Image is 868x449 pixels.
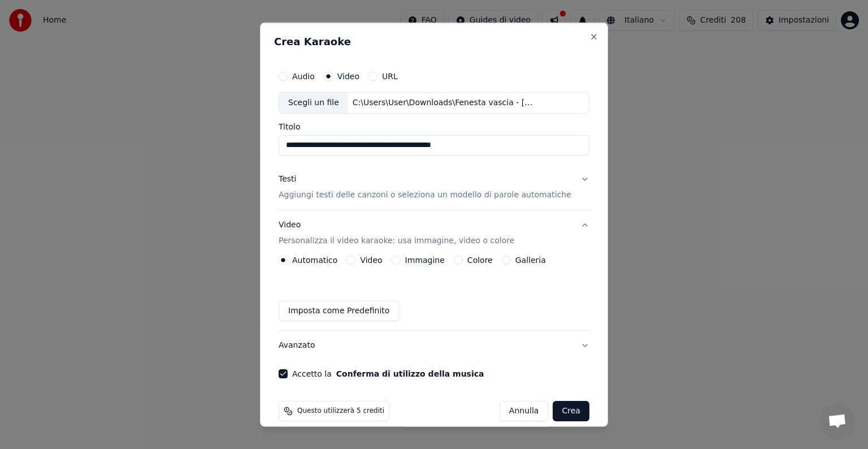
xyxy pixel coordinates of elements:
div: Video [279,219,514,247]
div: C:\Users\User\Downloads\Fenesta vascia - [PERSON_NAME] (720p, h264, youtube).mp4 [348,97,540,109]
label: Automatico [292,256,337,264]
label: Titolo [279,123,589,131]
button: Annulla [500,401,549,421]
button: Crea [553,401,589,421]
button: Avanzato [279,331,589,360]
label: Galleria [515,256,546,264]
label: Immagine [405,256,445,264]
div: Testi [279,174,296,185]
label: Audio [292,72,315,80]
button: VideoPersonalizza il video karaoke: usa immagine, video o colore [279,210,589,256]
label: Colore [467,256,493,264]
button: TestiAggiungi testi delle canzoni o seleziona un modello di parole automatiche [279,165,589,210]
div: VideoPersonalizza il video karaoke: usa immagine, video o colore [279,256,589,330]
label: Video [337,72,359,80]
h2: Crea Karaoke [274,37,594,47]
p: Personalizza il video karaoke: usa immagine, video o colore [279,235,514,247]
div: Scegli un file [279,93,348,113]
span: Questo utilizzerà 5 crediti [297,407,384,416]
button: Accetto la [336,370,484,378]
label: Video [360,256,382,264]
label: Accetto la [292,370,484,378]
p: Aggiungi testi delle canzoni o seleziona un modello di parole automatiche [279,189,571,201]
button: Imposta come Predefinito [279,301,399,321]
label: URL [382,72,398,80]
